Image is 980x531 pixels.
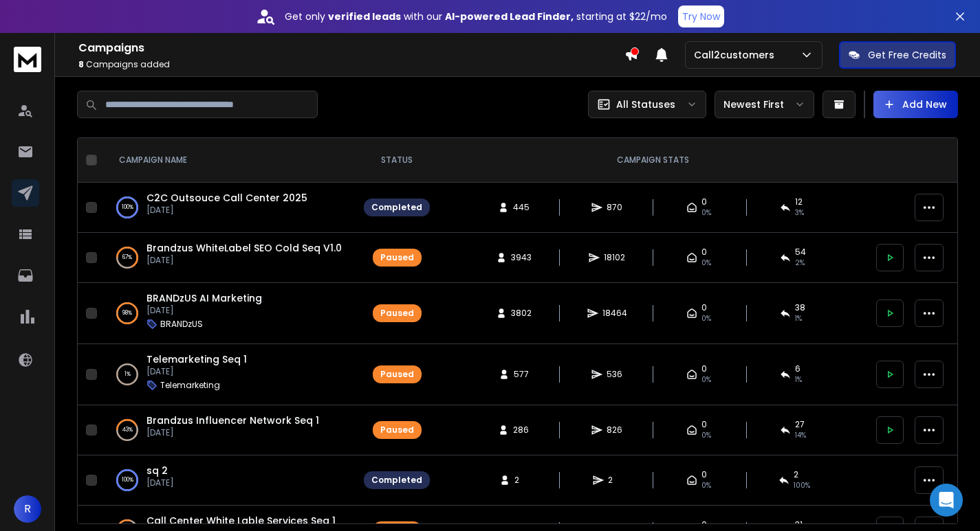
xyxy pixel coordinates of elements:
[701,302,707,313] span: 0
[380,308,414,319] div: Paused
[715,91,814,118] button: Newest First
[868,48,946,62] p: Get Free Credits
[102,344,356,405] td: 1%Telemarketing Seq 1[DATE]Telemarketing
[795,430,806,441] span: 14 %
[701,374,711,385] span: 0%
[146,414,319,427] a: Brandzus Influencer Network Seq 1
[795,258,805,269] span: 2 %
[701,363,707,374] span: 0
[102,405,356,455] td: 43%Brandzus Influencer Network Seq 1[DATE]
[122,201,133,214] p: 100 %
[122,251,132,264] p: 67 %
[795,374,802,385] span: 1 %
[371,202,422,213] div: Completed
[701,519,707,530] span: 0
[701,469,707,480] span: 0
[607,202,622,213] span: 870
[795,419,805,430] span: 27
[511,308,532,319] span: 3802
[701,247,707,258] span: 0
[160,319,203,330] p: BRANDzUS
[795,207,804,218] span: 3 %
[794,469,798,480] span: 2
[694,48,780,62] p: Call2customers
[78,40,624,56] h1: Campaigns
[371,475,422,486] div: Completed
[146,464,168,477] a: sq 2
[795,196,803,207] span: 12
[607,425,622,436] span: 826
[78,59,624,70] p: Campaigns added
[607,369,622,380] span: 536
[873,91,958,118] button: Add New
[160,380,220,391] p: Telemarketing
[795,519,803,530] span: 31
[102,455,356,506] td: 100%sq 2[DATE]
[380,252,414,263] div: Paused
[795,247,806,258] span: 54
[701,419,707,430] span: 0
[102,183,356,233] td: 100%C2C Outsouce Call Center 2025[DATE]
[122,473,133,487] p: 100 %
[146,477,174,488] p: [DATE]
[14,47,41,72] img: logo
[146,241,342,255] a: Brandzus WhiteLabel SEO Cold Seq V1.0
[146,205,307,216] p: [DATE]
[14,495,41,523] button: R
[146,191,307,205] a: C2C Outsouce Call Center 2025
[102,233,356,283] td: 67%Brandzus WhiteLabel SEO Cold Seq V1.0[DATE]
[78,58,84,70] span: 8
[701,480,711,491] span: 0%
[514,369,529,380] span: 577
[678,5,724,27] button: Try Now
[146,305,262,316] p: [DATE]
[511,252,532,263] span: 3943
[608,475,622,486] span: 2
[356,138,438,183] th: STATUS
[795,363,801,374] span: 6
[146,291,262,305] a: BRANDzUS AI Marketing
[380,425,414,436] div: Paused
[102,283,356,344] td: 98%BRANDzUS AI Marketing[DATE]BRANDzUS
[839,41,956,69] button: Get Free Credits
[146,514,336,528] a: Call Center White Lable Services Seq 1
[794,480,810,491] span: 100 %
[616,98,675,111] p: All Statuses
[122,306,132,320] p: 98 %
[146,255,342,266] p: [DATE]
[380,369,414,380] div: Paused
[122,423,133,437] p: 43 %
[604,252,625,263] span: 18102
[602,308,627,319] span: 18464
[146,427,319,438] p: [DATE]
[795,313,802,324] span: 1 %
[701,207,711,218] span: 0%
[701,313,711,324] span: 0%
[513,202,530,213] span: 445
[701,430,711,441] span: 0%
[102,138,356,183] th: CAMPAIGN NAME
[701,196,707,207] span: 0
[124,368,131,381] p: 1 %
[795,302,805,313] span: 38
[514,475,528,486] span: 2
[682,10,720,23] p: Try Now
[445,10,574,23] strong: AI-powered Lead Finder,
[930,484,963,517] div: Open Intercom Messenger
[146,366,247,377] p: [DATE]
[438,138,868,183] th: CAMPAIGN STATS
[285,10,667,23] p: Get only with our starting at $22/mo
[701,258,711,269] span: 0%
[513,425,529,436] span: 286
[146,352,247,366] a: Telemarketing Seq 1
[328,10,401,23] strong: verified leads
